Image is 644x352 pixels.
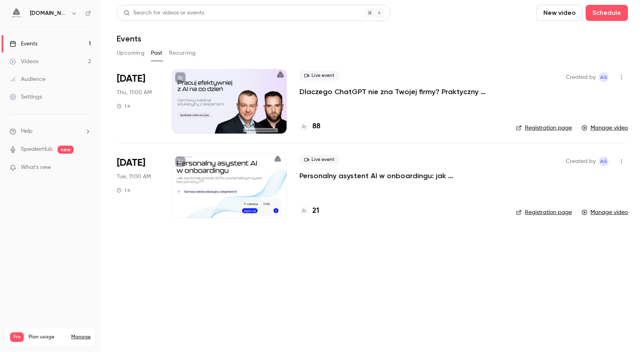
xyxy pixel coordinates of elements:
[169,47,196,60] button: Recurring
[582,208,628,216] a: Manage video
[117,89,152,97] span: Thu, 11:00 AM
[58,146,74,154] span: new
[299,121,320,132] a: 88
[566,156,596,166] span: Created by
[586,5,628,21] button: Schedule
[117,103,130,109] div: 1 h
[299,206,319,216] a: 21
[299,155,339,165] span: Live event
[21,163,51,172] span: What's new
[582,124,628,132] a: Manage video
[299,87,503,97] a: Dlaczego ChatGPT nie zna Twojej firmy? Praktyczny przewodnik przygotowania wiedzy firmowej jako k...
[516,208,572,216] a: Registration page
[124,9,204,17] div: Search for videos or events
[299,71,339,80] span: Live event
[151,47,163,60] button: Past
[71,334,91,340] a: Manage
[10,93,42,101] div: Settings
[10,127,91,136] li: help-dropdown-opener
[117,72,145,85] span: [DATE]
[10,7,23,20] img: aigmented.io
[10,75,45,83] div: Audience
[600,156,607,166] span: AG
[117,153,159,218] div: Jun 17 Tue, 11:00 AM (Europe/Berlin)
[21,145,53,154] a: SpeakerHub
[10,58,38,66] div: Videos
[566,72,596,82] span: Created by
[117,47,144,60] button: Upcoming
[117,187,130,193] div: 1 h
[599,156,609,166] span: Aleksandra Grabarska
[299,171,503,181] a: Personalny asystent AI w onboardingu: jak zautomatyzować 80% powtarzalnych pytań bez pomocy IT?
[516,124,572,132] a: Registration page
[600,72,607,82] span: AG
[537,5,582,21] button: New video
[312,121,320,132] h4: 88
[10,40,37,48] div: Events
[117,69,159,134] div: Jul 31 Thu, 11:00 AM (Europe/Warsaw)
[10,332,24,342] span: Pro
[21,127,33,136] span: Help
[117,34,141,43] h1: Events
[29,334,66,340] span: Plan usage
[117,156,145,169] span: [DATE]
[599,72,609,82] span: Aleksandra Grabarska
[117,173,151,181] span: Tue, 11:00 AM
[30,9,68,17] h6: [DOMAIN_NAME]
[312,206,319,216] h4: 21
